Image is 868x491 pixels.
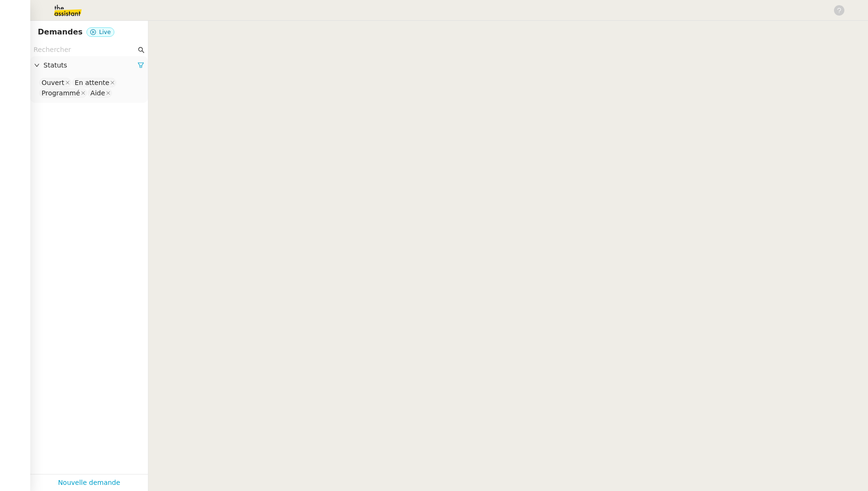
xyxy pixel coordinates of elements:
nz-select-item: Aide [88,88,112,98]
div: Aide [90,89,105,97]
div: Ouvert [42,78,64,87]
input: Rechercher [34,44,136,55]
span: Statuts [43,60,138,71]
a: Nouvelle demande [58,477,120,488]
nz-select-item: En attente [72,78,116,87]
div: En attente [75,78,109,87]
div: Statuts [30,56,148,75]
nz-select-item: Ouvert [39,78,71,87]
span: Live [99,29,111,35]
nz-page-header-title: Demandes [38,25,83,39]
div: Programmé [42,89,80,97]
nz-select-item: Programmé [39,88,87,98]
